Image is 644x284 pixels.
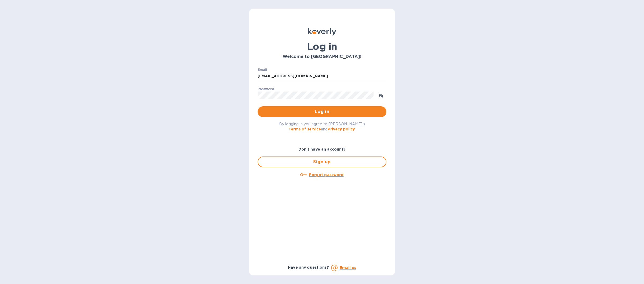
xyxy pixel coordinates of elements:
h1: Log in [258,41,386,52]
u: Forgot password [309,173,343,177]
a: Privacy policy [328,127,355,131]
a: Email us [340,265,356,270]
h3: Welcome to [GEOGRAPHIC_DATA]! [258,54,386,59]
button: Sign up [258,156,386,167]
label: Password [258,88,274,91]
button: toggle password visibility [376,90,386,101]
span: Log in [262,108,382,115]
span: Sign up [262,159,382,165]
b: Have any questions? [288,265,329,270]
button: Log in [258,106,386,117]
span: By logging in you agree to [PERSON_NAME]'s and . [279,122,365,131]
input: Enter email address [258,72,386,80]
a: Terms of service [288,127,321,131]
label: Email [258,68,267,71]
img: Koverly [308,28,336,35]
b: Don't have an account? [298,147,346,151]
